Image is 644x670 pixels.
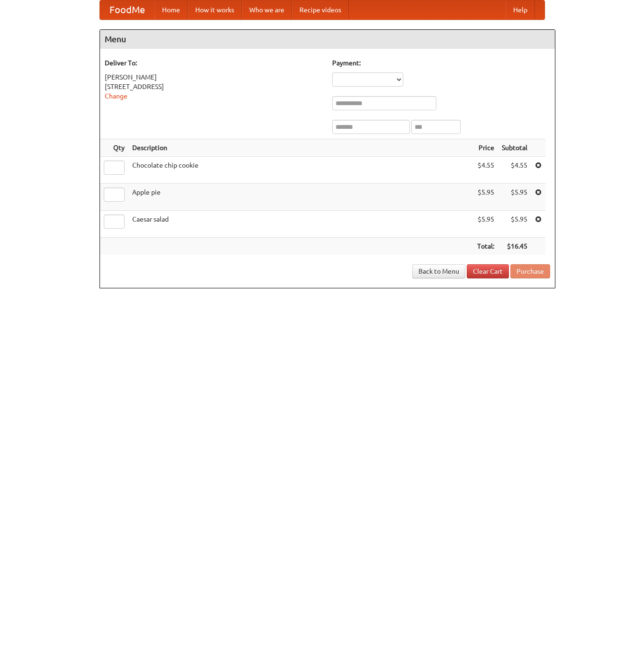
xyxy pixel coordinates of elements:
[473,238,498,255] th: Total:
[105,58,323,68] h5: Deliver To:
[105,92,127,100] a: Change
[105,82,323,91] div: [STREET_ADDRESS]
[242,0,292,19] a: Who we are
[154,0,188,19] a: Home
[292,0,349,19] a: Recipe videos
[510,264,550,278] button: Purchase
[473,211,498,238] td: $5.95
[473,184,498,211] td: $5.95
[498,184,531,211] td: $5.95
[105,72,323,82] div: [PERSON_NAME]
[506,0,535,19] a: Help
[498,139,531,157] th: Subtotal
[467,264,509,278] a: Clear Cart
[332,58,550,68] h5: Payment:
[128,184,473,211] td: Apple pie
[498,157,531,184] td: $4.55
[498,211,531,238] td: $5.95
[498,238,531,255] th: $16.45
[100,0,154,19] a: FoodMe
[473,139,498,157] th: Price
[473,157,498,184] td: $4.55
[100,139,128,157] th: Qty
[188,0,242,19] a: How it works
[100,30,555,49] h4: Menu
[128,139,473,157] th: Description
[128,157,473,184] td: Chocolate chip cookie
[128,211,473,238] td: Caesar salad
[412,264,465,278] a: Back to Menu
